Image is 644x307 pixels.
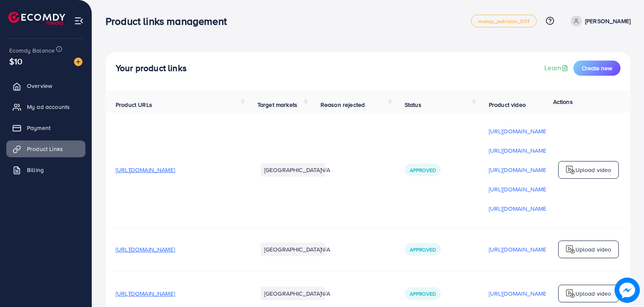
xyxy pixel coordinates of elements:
span: Status [405,101,421,109]
span: [URL][DOMAIN_NAME] [116,166,175,174]
button: Create new [573,61,620,76]
li: [GEOGRAPHIC_DATA] [261,163,325,177]
span: Actions [553,98,573,106]
span: Approved [410,290,436,297]
span: Create new [582,64,612,72]
span: Overview [27,82,52,90]
span: N/A [321,245,330,254]
img: image [74,58,82,66]
p: [URL][DOMAIN_NAME] [489,184,548,194]
a: Payment [6,119,85,136]
p: [URL][DOMAIN_NAME] [489,165,548,175]
a: My ad accounts [6,98,85,115]
span: Product URLs [116,101,152,109]
span: Reason rejected [321,101,365,109]
li: [GEOGRAPHIC_DATA] [261,243,325,256]
img: image [615,278,640,303]
img: menu [74,16,84,26]
li: [GEOGRAPHIC_DATA] [261,287,325,300]
span: [URL][DOMAIN_NAME] [116,289,175,298]
p: [PERSON_NAME] [585,16,631,26]
span: Billing [27,166,44,174]
h4: Your product links [116,63,187,74]
span: metap_pakistan_001 [478,19,530,24]
img: logo [565,244,575,254]
span: $10 [9,55,22,67]
a: Product Links [6,140,85,157]
img: logo [565,288,575,299]
p: [URL][DOMAIN_NAME] [489,146,548,156]
span: N/A [321,289,330,298]
span: N/A [321,166,330,174]
a: Overview [6,77,85,94]
a: metap_pakistan_001 [471,15,537,27]
span: [URL][DOMAIN_NAME] [116,245,175,254]
p: [URL][DOMAIN_NAME] [489,204,548,214]
span: Target markets [257,101,297,109]
p: Upload video [575,165,612,175]
p: Upload video [575,244,612,254]
span: Approved [410,246,436,253]
span: Payment [27,124,50,132]
p: [URL][DOMAIN_NAME] [489,126,548,136]
p: Upload video [575,288,612,299]
span: Product Links [27,145,63,153]
span: Approved [410,167,436,174]
span: My ad accounts [27,103,70,111]
a: [PERSON_NAME] [567,16,631,26]
span: Ecomdy Balance [9,46,55,55]
span: Product video [489,101,526,109]
img: logo [8,12,65,25]
p: [URL][DOMAIN_NAME] [489,288,548,299]
p: [URL][DOMAIN_NAME] [489,244,548,254]
h3: Product links management [106,15,233,27]
a: Learn [544,63,570,73]
img: logo [565,165,575,175]
a: Billing [6,161,85,178]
